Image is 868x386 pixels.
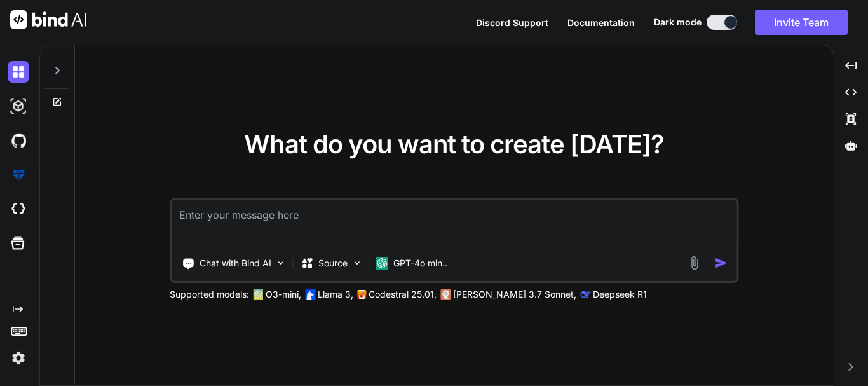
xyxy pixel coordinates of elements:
span: Discord Support [476,17,548,28]
span: What do you want to create [DATE]? [244,128,664,160]
button: Invite Team [755,10,848,35]
img: GPT-4 [253,289,263,300]
span: Documentation [567,17,635,28]
img: Llama2 [305,289,315,300]
img: premium [8,164,29,186]
img: Bind AI [10,10,86,29]
p: Chat with Bind AI [200,257,271,270]
img: settings [8,347,29,369]
img: darkAi-studio [8,95,29,117]
img: attachment [687,256,702,270]
p: Deepseek R1 [593,288,647,301]
img: claude [440,289,451,300]
img: GPT-4o mini [376,257,388,270]
p: Source [318,257,348,270]
img: claude [580,289,590,300]
p: Llama 3, [318,288,353,301]
span: Dark mode [654,16,702,29]
p: [PERSON_NAME] 3.7 Sonnet, [453,288,576,301]
p: GPT-4o min.. [393,257,447,270]
button: Documentation [567,16,635,29]
img: Pick Models [351,258,362,268]
img: darkChat [8,61,29,83]
button: Discord Support [476,16,548,29]
p: Supported models: [170,288,249,301]
img: githubDark [8,130,29,151]
p: O3-mini, [266,288,301,301]
img: cloudideIcon [8,198,29,220]
img: icon [714,256,728,270]
img: Pick Tools [275,258,286,268]
img: Mistral-AI [357,290,366,299]
p: Codestral 25.01, [369,288,437,301]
